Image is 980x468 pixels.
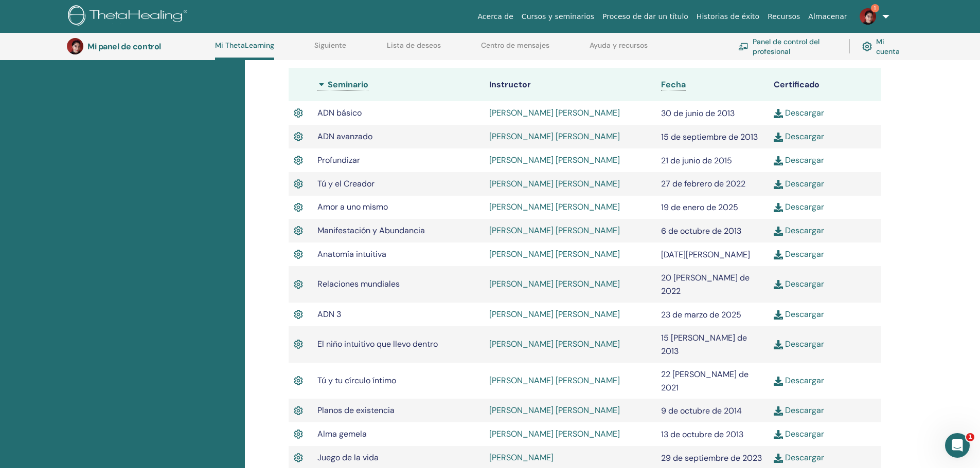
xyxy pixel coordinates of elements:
[785,428,824,439] font: Descargar
[489,178,620,189] a: [PERSON_NAME] [PERSON_NAME]
[294,177,303,191] img: Certificado activo
[67,38,83,54] img: default.jpg
[602,12,688,21] font: Proceso de dar un título
[774,178,824,189] a: Descargar
[738,35,837,58] a: Panel de control del profesional
[876,37,900,56] font: Mi cuenta
[774,156,783,165] img: download.svg
[774,250,783,259] img: download.svg
[785,452,824,463] font: Descargar
[317,309,341,320] font: ADN 3
[294,248,303,261] img: Certificado activo
[489,452,554,463] a: [PERSON_NAME]
[474,7,518,26] a: Acerca de
[590,41,648,50] font: Ayuda y recursos
[317,249,386,259] font: Anatomía intuitiva
[387,41,441,50] font: Lista de deseos
[489,428,620,439] a: [PERSON_NAME] [PERSON_NAME]
[774,227,783,236] img: download.svg
[294,374,303,387] img: Certificado activo
[489,375,620,386] font: [PERSON_NAME] [PERSON_NAME]
[317,428,367,439] font: Alma gemela
[661,405,742,416] font: 9 de octubre de 2014
[481,41,549,58] a: Centro de mensajes
[294,224,303,237] img: Certificado activo
[489,201,620,212] a: [PERSON_NAME] [PERSON_NAME]
[774,180,783,189] img: download.svg
[522,12,594,21] font: Cursos y seminarios
[774,203,783,212] img: download.svg
[489,309,620,320] a: [PERSON_NAME] [PERSON_NAME]
[774,375,824,386] a: Descargar
[862,40,872,53] img: cog.svg
[862,35,903,58] a: Mi cuenta
[661,108,735,119] font: 30 de junio de 2013
[661,429,743,440] font: 13 de octubre de 2013
[317,178,375,189] font: Tú y el Creador
[661,178,745,189] font: 27 de febrero de 2022
[661,79,686,90] font: Fecha
[661,132,758,142] font: 15 de septiembre de 2013
[317,375,396,386] font: Tú y tu círculo íntimo
[481,41,549,50] font: Centro de mensajes
[317,155,360,165] font: Profundizar
[661,309,741,320] font: 23 de marzo de 2025
[294,427,303,441] img: Certificado activo
[774,107,824,118] a: Descargar
[489,155,620,165] a: [PERSON_NAME] [PERSON_NAME]
[314,41,346,50] font: Siguiente
[697,12,759,21] font: Historias de éxito
[774,249,824,259] a: Descargar
[518,7,598,26] a: Cursos y seminarios
[489,131,620,142] font: [PERSON_NAME] [PERSON_NAME]
[774,405,824,416] a: Descargar
[785,131,824,142] font: Descargar
[590,41,648,58] a: Ayuda y recursos
[294,130,303,143] img: Certificado activo
[489,278,620,289] font: [PERSON_NAME] [PERSON_NAME]
[489,225,620,236] a: [PERSON_NAME] [PERSON_NAME]
[661,202,738,213] font: 19 de enero de 2025
[294,278,303,291] img: Certificado activo
[874,5,876,11] font: 1
[774,310,783,320] img: download.svg
[317,339,438,349] font: El niño intuitivo que llevo dentro
[785,178,824,189] font: Descargar
[768,12,800,21] font: Recursos
[774,454,783,463] img: download.svg
[785,201,824,212] font: Descargar
[774,430,783,439] img: download.svg
[661,249,750,260] font: [DATE][PERSON_NAME]
[489,107,620,118] font: [PERSON_NAME] [PERSON_NAME]
[87,41,161,52] font: Mi panel de control
[774,280,783,289] img: download.svg
[774,340,783,349] img: download.svg
[294,451,303,464] img: Certificado activo
[294,201,303,214] img: Certificado activo
[785,278,824,289] font: Descargar
[774,428,824,439] a: Descargar
[785,339,824,349] font: Descargar
[489,339,620,349] a: [PERSON_NAME] [PERSON_NAME]
[763,7,804,26] a: Recursos
[661,226,741,236] font: 6 de octubre de 2013
[489,249,620,259] font: [PERSON_NAME] [PERSON_NAME]
[774,79,819,90] font: Certificado
[317,131,372,142] font: ADN avanzado
[661,332,747,356] font: 15 [PERSON_NAME] de 2013
[738,43,749,50] img: chalkboard-teacher.svg
[317,225,425,236] font: Manifestación y Abundancia
[68,5,191,28] img: logo.png
[489,79,531,90] font: Instructor
[774,133,783,142] img: download.svg
[785,249,824,259] font: Descargar
[774,155,824,165] a: Descargar
[489,405,620,416] a: [PERSON_NAME] [PERSON_NAME]
[785,155,824,165] font: Descargar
